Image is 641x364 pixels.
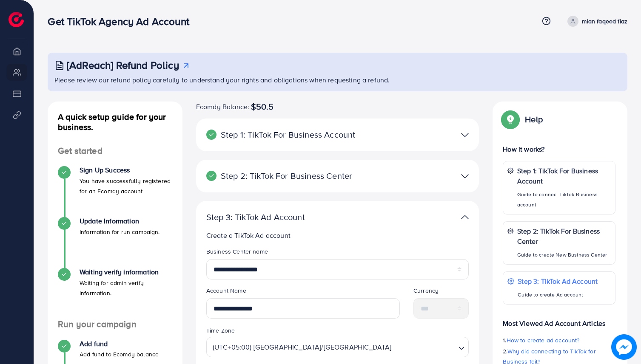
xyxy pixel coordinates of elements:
img: image [611,334,637,360]
p: Create a TikTok Ad account [206,230,469,240]
p: Step 2: TikTok For Business Center [517,226,611,246]
span: (UTC+05:00) [GEOGRAPHIC_DATA]/[GEOGRAPHIC_DATA] [211,339,393,355]
h4: Waiting verify information [80,268,172,276]
img: Popup guide [503,112,518,127]
h4: Update Information [80,217,160,225]
p: Step 3: TikTok Ad Account [518,276,598,286]
p: Step 1: TikTok For Business Account [517,166,611,186]
p: Please review our refund policy carefully to understand your rights and obligations when requesti... [54,75,622,85]
label: Time Zone [206,326,235,335]
legend: Account Name [206,286,400,298]
a: mian faqeed fiaz [564,16,627,27]
p: Step 1: TikTok For Business Account [206,130,377,140]
p: Step 2: TikTok For Business Center [206,171,377,181]
div: Search for option [206,337,469,357]
p: Guide to connect TikTok Business account [517,189,611,210]
span: $50.5 [251,102,273,112]
p: Guide to create Ad account [518,290,598,300]
input: Search for option [394,339,455,355]
p: Information for run campaign. [80,227,160,237]
h3: Get TikTok Agency Ad Account [48,15,196,28]
h4: A quick setup guide for your business. [48,112,182,132]
span: Ecomdy Balance: [196,102,249,112]
p: Help [525,114,543,124]
p: Guide to create New Business Center [517,250,611,260]
h4: Sign Up Success [80,166,172,174]
img: TikTok partner [461,211,469,223]
span: How to create ad account? [507,336,580,344]
p: Add fund to Ecomdy balance [80,349,159,359]
p: 1. [503,335,615,345]
img: TikTok partner [461,129,469,141]
p: Most Viewed Ad Account Articles [503,311,615,328]
p: mian faqeed fiaz [582,16,627,26]
img: TikTok partner [461,170,469,182]
h3: [AdReach] Refund Policy [67,59,179,71]
p: Step 3: TikTok Ad Account [206,212,377,222]
p: You have successfully registered for an Ecomdy account [80,176,172,196]
li: Update Information [48,217,182,268]
legend: Currency [413,286,469,298]
p: Waiting for admin verify information. [80,278,172,298]
li: Sign Up Success [48,166,182,217]
img: logo [9,12,24,27]
p: How it works? [503,144,615,154]
h4: Run your campaign [48,319,182,330]
h4: Get started [48,146,182,156]
h4: Add fund [80,340,159,348]
legend: Business Center name [206,247,469,259]
li: Waiting verify information [48,268,182,319]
